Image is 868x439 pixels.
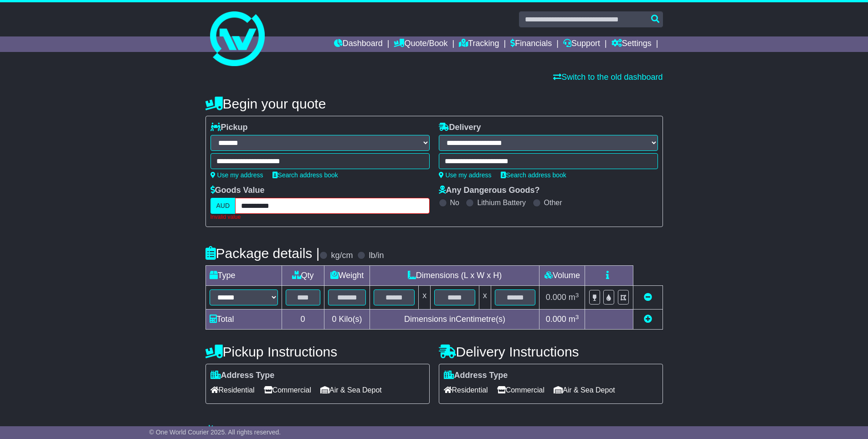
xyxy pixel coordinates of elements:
[282,310,324,330] td: 0
[332,315,336,324] span: 0
[370,310,539,330] td: Dimensions in Centimetre(s)
[546,293,566,302] span: 0.000
[575,314,579,320] sup: 3
[282,266,324,286] td: Qty
[450,198,459,207] label: No
[324,310,370,330] td: Kilo(s)
[510,36,552,52] a: Financials
[205,344,430,359] h4: Pickup Instructions
[211,371,275,381] label: Address Type
[611,36,652,52] a: Settings
[205,246,320,261] h4: Package details |
[575,292,579,299] sup: 3
[439,171,492,179] a: Use my address
[477,198,526,207] label: Lithium Battery
[324,266,370,286] td: Weight
[554,383,615,397] span: Air & Sea Depot
[211,214,430,220] div: Invalid value
[479,286,491,310] td: x
[563,36,600,52] a: Support
[553,72,663,82] a: Switch to the old dashboard
[546,315,566,324] span: 0.000
[369,251,384,261] label: lb/in
[205,310,282,330] td: Total
[211,186,265,196] label: Goods Value
[211,171,263,179] a: Use my address
[439,123,481,133] label: Delivery
[439,186,540,196] label: Any Dangerous Goods?
[205,266,282,286] td: Type
[211,383,255,397] span: Residential
[569,315,579,324] span: m
[644,293,652,302] a: Remove this item
[394,36,447,52] a: Quote/Book
[544,198,562,207] label: Other
[459,36,499,52] a: Tracking
[149,429,281,436] span: © One World Courier 2025. All rights reserved.
[644,315,652,324] a: Add new item
[205,96,663,111] h4: Begin your quote
[539,266,585,286] td: Volume
[211,198,236,214] label: AUD
[569,293,579,302] span: m
[331,251,353,261] label: kg/cm
[439,344,663,359] h4: Delivery Instructions
[370,266,539,286] td: Dimensions (L x W x H)
[211,123,248,133] label: Pickup
[334,36,383,52] a: Dashboard
[320,383,382,397] span: Air & Sea Depot
[419,286,431,310] td: x
[497,383,544,397] span: Commercial
[264,383,311,397] span: Commercial
[444,383,488,397] span: Residential
[501,171,566,179] a: Search address book
[444,371,508,381] label: Address Type
[272,171,338,179] a: Search address book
